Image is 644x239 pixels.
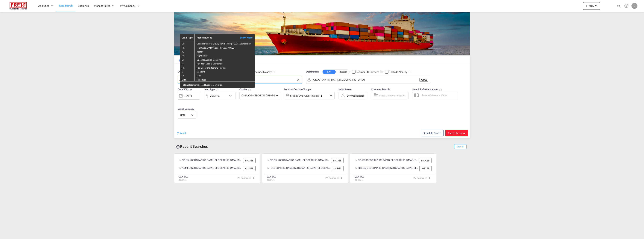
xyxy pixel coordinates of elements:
[195,65,255,69] td: Non Operating Reefer Container
[195,69,255,73] td: Standard
[180,34,195,41] th: Load Type
[180,49,195,53] td: RE
[195,77,255,81] td: Flexi Bags
[195,49,255,53] td: Reefer
[195,45,255,49] td: High Cube, DV(Dry Van), FT(Feet), H0, CLO
[195,41,255,45] td: General Purpose, DV(Dry Van), FT(Feet), H0, CLI, Standard dry
[180,45,195,49] td: HC
[195,57,255,61] td: Open Top, Special Container
[180,81,255,88] div: Note: Select multiple load types to view rates
[180,65,195,69] td: NR
[180,73,195,77] td: TK
[197,36,236,39] div: Also known as
[195,61,255,65] td: Flat Rack, Special Container
[180,57,195,61] td: OT
[180,41,195,45] td: GP
[236,36,253,39] a: Learn More
[180,69,195,73] td: S
[195,73,255,77] td: Tank
[195,53,255,57] td: High Reefer
[180,77,195,81] td: OTHR
[180,53,195,57] td: HR
[180,61,195,65] td: FR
